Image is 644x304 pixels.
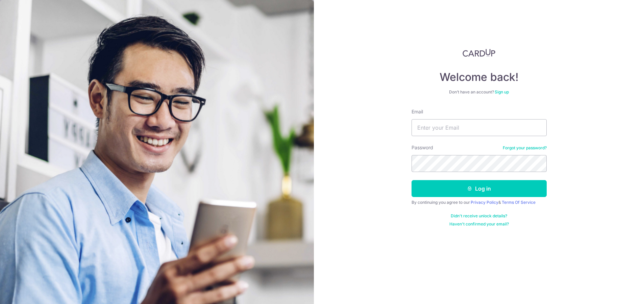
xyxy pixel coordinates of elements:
[451,213,507,219] a: Didn't receive unlock details?
[495,89,509,94] a: Sign up
[412,144,433,151] label: Password
[412,89,547,95] div: Don’t have an account?
[503,145,547,151] a: Forgot your password?
[412,70,547,84] h4: Welcome back!
[412,200,547,205] div: By continuing you agree to our &
[412,119,547,136] input: Enter your Email
[412,180,547,197] button: Log in
[471,200,498,205] a: Privacy Policy
[412,108,423,115] label: Email
[502,200,536,205] a: Terms Of Service
[449,221,509,227] a: Haven't confirmed your email?
[463,49,496,57] img: CardUp Logo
